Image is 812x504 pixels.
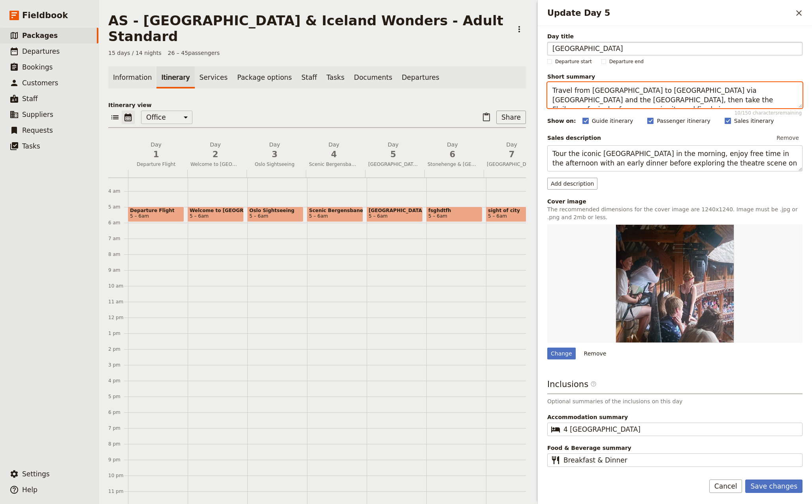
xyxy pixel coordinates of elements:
span: ​ [590,381,597,390]
p: The recommended dimensions for the cover image are 1240x1240. Image must be .jpg or .png and 2mb ... [547,205,803,221]
div: 9 am [108,267,128,273]
div: Cover image [547,197,803,205]
span: Short summary [547,73,803,81]
span: 10 / 150 characters remaining [732,109,803,117]
h2: Day [250,141,300,160]
div: 8 am [108,251,128,258]
input: Food & Beverage summary​ [563,455,797,465]
span: Scenic Bergensbanen [309,208,361,213]
img: https://d33jgr8dhgav85.cloudfront.net/6776c252ddbdb110a2d9124f/67c5b5b8f973eac3871abd4d?Expires=1... [616,224,734,343]
h2: Day [428,141,477,160]
span: Tasks [22,142,40,150]
span: Guide itinerary [592,117,633,125]
span: Fieldbook [22,9,68,21]
div: 2 pm [108,346,128,352]
span: Departure Flight [128,161,184,167]
textarea: Short summary10/150 charactersremaining [547,82,803,108]
span: Bookings [22,63,53,71]
a: Departures [397,66,444,88]
span: 6 [428,149,477,160]
h2: Day [131,141,181,160]
button: Calendar view [122,111,135,124]
span: Departure start [555,58,592,65]
div: Oslo Sightseeing5 – 6am [247,207,303,222]
a: Documents [349,66,397,88]
a: Services [195,66,233,88]
div: 4 pm [108,378,128,384]
span: 7 [487,149,537,160]
span: [GEOGRAPHIC_DATA] to [GEOGRAPHIC_DATA] [369,208,421,213]
span: Day title [547,32,803,40]
button: Day6Stonehenge & [GEOGRAPHIC_DATA] [424,141,484,170]
span: 5 – 6am [488,213,507,219]
span: Welcome to [GEOGRAPHIC_DATA] [187,161,243,167]
span: 26 – 45 passengers [168,49,220,57]
div: fsghdtfh5 – 6am [426,207,482,222]
span: [GEOGRAPHIC_DATA] [365,161,421,167]
span: 1 [131,149,181,160]
button: Add description [547,178,597,190]
div: sight of city5 – 6am [486,207,542,222]
span: Help [22,486,38,494]
span: Settings [22,470,50,478]
span: [GEOGRAPHIC_DATA] [484,161,540,167]
span: Oslo Sightseeing [247,161,303,167]
span: Departure end [609,58,644,65]
span: Oslo Sightseeing [249,208,301,213]
div: Scenic Bergensbanen5 – 6am [307,207,363,222]
span: 5 – 6am [249,213,268,219]
button: Remove [580,348,610,359]
span: Welcome to [GEOGRAPHIC_DATA] [190,208,242,213]
button: List view [108,111,122,124]
span: ​ [551,455,560,465]
button: Close drawer [792,6,806,20]
div: Departure Flight5 – 6am [128,207,184,222]
span: 5 – 6am [190,213,209,219]
h2: Day [190,141,240,160]
h3: Inclusions [547,378,803,394]
a: Information [108,66,156,88]
button: Day5[GEOGRAPHIC_DATA] [365,141,424,170]
span: 5 – 6am [428,213,447,219]
div: 1 pm [108,330,128,337]
input: Day title [547,42,803,55]
a: Package options [232,66,296,88]
div: Welcome to [GEOGRAPHIC_DATA]5 – 6am [188,207,244,222]
p: Optional summaries of the inclusions on this day [547,397,803,405]
div: 10 am [108,283,128,289]
p: Itinerary view [108,101,526,109]
div: 5 pm [108,393,128,400]
div: Change [547,348,576,359]
span: Sales itinerary [734,117,774,125]
span: 15 days / 14 nights [108,49,162,57]
a: Tasks [322,66,349,88]
span: Departure Flight [130,208,182,213]
button: Day3Oslo Sightseeing [247,141,306,170]
textarea: Tour the iconic [GEOGRAPHIC_DATA] in the morning, enjoy free time in the afternoon with an early ... [547,145,803,171]
div: 12 pm [108,314,128,321]
h2: Day [309,141,359,160]
button: Day1Departure Flight [128,141,187,170]
div: 10 pm [108,472,128,479]
div: 9 pm [108,457,128,463]
div: 6 pm [108,409,128,416]
div: 5 am [108,204,128,210]
span: 5 – 6am [369,213,388,219]
button: Day7[GEOGRAPHIC_DATA] [484,141,543,170]
span: Scenic Bergensbanen [306,161,362,167]
button: Day4Scenic Bergensbanen [306,141,365,170]
div: 3 pm [108,362,128,368]
div: 8 pm [108,441,128,447]
span: fsghdtfh [428,208,480,213]
button: Actions [512,23,526,36]
span: 3 [250,149,300,160]
div: 7 am [108,235,128,242]
span: Departures [22,47,60,55]
span: 5 – 6am [130,213,149,219]
button: Save changes [745,480,803,493]
span: Stonehenge & [GEOGRAPHIC_DATA] [424,161,480,167]
span: Packages [22,32,58,39]
a: Itinerary [156,66,194,88]
span: Food & Beverage summary [547,444,803,452]
span: Requests [22,126,53,134]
